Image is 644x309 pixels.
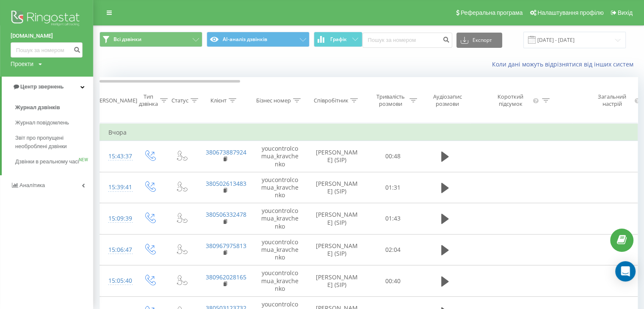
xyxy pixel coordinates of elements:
[108,210,125,227] div: 15:09:39
[367,141,420,172] td: 00:48
[11,8,83,30] img: Ringostat logo
[108,242,125,258] div: 15:06:47
[367,265,420,297] td: 00:40
[206,242,246,250] a: 380967975813
[15,157,79,166] span: Дзвінки в реальному часі
[362,33,452,48] input: Пошук за номером
[307,141,367,172] td: [PERSON_NAME] (SIP)
[307,203,367,235] td: [PERSON_NAME] (SIP)
[11,60,33,68] div: Проекти
[108,179,125,196] div: 15:39:41
[108,273,125,289] div: 15:05:40
[15,100,93,115] a: Журнал дзвінків
[207,32,310,47] button: AI-аналіз дзвінків
[206,179,246,188] a: 380502613483
[252,234,307,265] td: youcontrolcomua_kravchenko
[492,60,638,68] a: Коли дані можуть відрізнятися вiд інших систем
[330,36,347,42] span: Графік
[15,115,93,130] a: Журнал повідомлень
[252,265,307,297] td: youcontrolcomua_kravchenko
[367,234,420,265] td: 02:04
[15,154,93,169] a: Дзвінки в реальному часіNEW
[592,93,633,108] div: Загальний настрій
[206,148,246,156] a: 380673887924
[15,130,93,154] a: Звіт про пропущені необроблені дзвінки
[139,93,158,108] div: Тип дзвінка
[537,9,603,16] span: Налаштування профілю
[307,265,367,297] td: [PERSON_NAME] (SIP)
[252,141,307,172] td: youcontrolcomua_kravchenko
[210,97,227,104] div: Клієнт
[252,203,307,235] td: youcontrolcomua_kravchenko
[15,103,60,112] span: Журнал дзвінків
[456,33,502,48] button: Експорт
[108,148,125,165] div: 15:43:37
[461,9,523,16] span: Реферальна програма
[490,93,531,108] div: Короткий підсумок
[100,32,202,47] button: Всі дзвінки
[20,83,64,90] span: Центр звернень
[11,32,83,40] a: [DOMAIN_NAME]
[113,36,141,43] span: Всі дзвінки
[206,273,246,281] a: 380962028165
[15,119,69,127] span: Журнал повідомлень
[615,261,636,281] div: Open Intercom Messenger
[307,172,367,203] td: [PERSON_NAME] (SIP)
[206,210,246,218] a: 380506332478
[374,93,407,108] div: Тривалість розмови
[256,97,291,104] div: Бізнес номер
[307,234,367,265] td: [PERSON_NAME] (SIP)
[2,77,93,97] a: Центр звернень
[252,172,307,203] td: youcontrolcomua_kravchenko
[94,97,137,104] div: [PERSON_NAME]
[15,134,89,151] span: Звіт про пропущені необроблені дзвінки
[367,172,420,203] td: 01:31
[427,93,468,108] div: Аудіозапис розмови
[19,182,45,188] span: Аналiтика
[171,97,188,104] div: Статус
[367,203,420,235] td: 01:43
[313,97,348,104] div: Співробітник
[11,42,83,58] input: Пошук за номером
[618,9,633,16] span: Вихід
[314,32,362,47] button: Графік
